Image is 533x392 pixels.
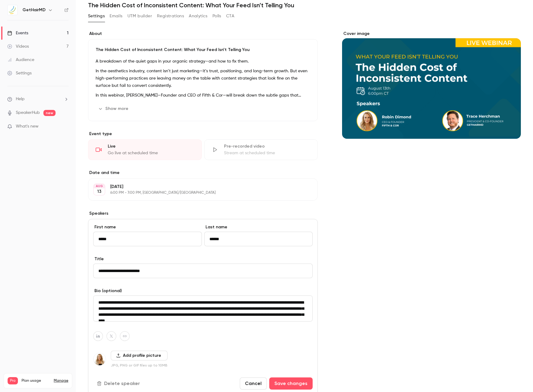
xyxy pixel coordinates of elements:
h1: The Hidden Cost of Inconsistent Content: What Your Feed Isn’t Telling You [88,2,521,9]
span: Help [16,96,25,102]
div: Go live at scheduled time [108,150,194,156]
p: In this webinar, [PERSON_NAME]—Founder and CEO of Fifth & Cor—will break down the subtle gaps tha... [96,92,310,99]
p: JPG, PNG or GIF files up to 10MB [111,363,168,368]
p: 13 [97,189,101,195]
span: 7 [58,385,60,389]
div: Stream at scheduled time [224,150,311,156]
a: SpeakerHub [16,110,40,116]
button: Polls [212,11,221,21]
label: First name [93,224,202,230]
p: Event type [88,131,318,137]
label: Date and time [88,170,318,176]
span: Plan usage [22,378,50,383]
section: Cover image [342,31,521,139]
div: AUG [94,184,105,188]
img: Robin Dimond [93,353,106,365]
p: / 150 [58,384,68,390]
button: Cancel [240,377,267,390]
label: About [88,31,318,37]
span: Pro [8,377,18,384]
div: Videos [7,43,29,49]
p: In the aesthetics industry, content isn’t just marketing—it’s trust, positioning, and long-term g... [96,67,310,89]
label: Cover image [342,31,521,37]
button: Delete speaker [93,377,145,390]
p: 6:00 PM - 7:00 PM, [GEOGRAPHIC_DATA]/[GEOGRAPHIC_DATA] [110,190,286,195]
div: Events [7,30,28,36]
p: Videos [8,384,19,390]
img: GetHairMD [8,5,17,15]
button: Show more [96,104,132,114]
div: Audience [7,57,34,63]
div: Settings [7,70,32,76]
button: Save changes [269,377,313,390]
button: Add profile picture [111,351,168,360]
button: CTA [226,11,234,21]
h6: GetHairMD [22,7,46,13]
label: Speakers [88,210,318,216]
div: Pre-recorded video [224,143,311,149]
div: Live [108,143,194,149]
div: Pre-recorded videoStream at scheduled time [204,139,318,160]
button: UTM builder [127,11,152,21]
button: Analytics [189,11,208,21]
a: Manage [54,378,68,383]
button: Emails [110,11,122,21]
button: Settings [88,11,105,21]
button: cover-image [504,122,516,134]
div: LiveGo live at scheduled time [88,139,202,160]
p: A breakdown of the quiet gaps in your organic strategy—and how to fix them. [96,58,310,65]
label: Last name [204,224,313,230]
button: Registrations [157,11,184,21]
label: Title [93,256,313,262]
span: new [43,110,56,116]
label: Bio (optional) [93,288,313,294]
li: help-dropdown-opener [7,96,69,102]
span: What's new [16,123,39,130]
p: [DATE] [110,184,286,190]
p: The Hidden Cost of Inconsistent Content: What Your Feed Isn’t Telling You [96,47,310,53]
